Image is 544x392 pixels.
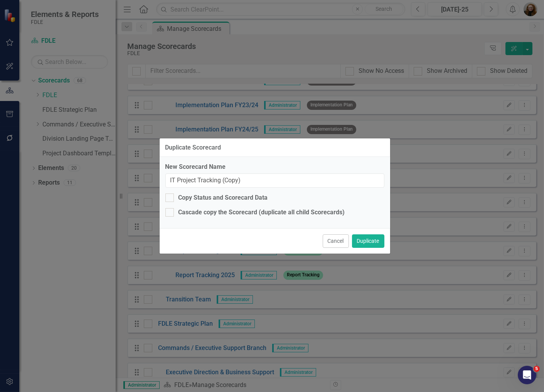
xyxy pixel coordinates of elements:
[179,193,268,202] div: Copy Status and Scorecard Data
[165,163,384,172] label: New Scorecard Name
[165,144,221,151] div: Duplicate Scorecard
[352,234,384,248] button: Duplicate
[323,234,349,248] button: Cancel
[518,366,536,384] iframe: Intercom live chat
[165,173,384,188] input: Name
[179,208,345,217] div: Cascade copy the Scorecard (duplicate all child Scorecards)
[534,366,540,372] span: 5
